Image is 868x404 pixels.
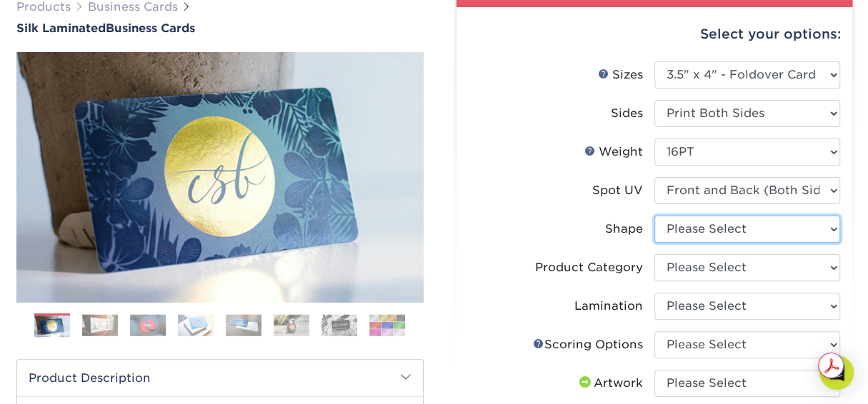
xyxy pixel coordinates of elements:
div: Product Category [535,259,643,276]
img: Business Cards 08 [369,314,405,336]
div: Select your options: [468,7,841,61]
img: Business Cards 06 [274,314,309,336]
div: Lamination [574,298,643,315]
div: Spot UV [592,182,643,199]
div: Sides [611,105,643,122]
a: Silk LaminatedBusiness Cards [16,21,424,35]
div: Artwork [577,375,643,392]
div: Weight [584,143,643,161]
div: Shape [605,221,643,238]
img: Business Cards 02 [82,314,118,336]
div: Sizes [598,66,643,84]
img: Business Cards 07 [321,314,357,336]
iframe: Google Customer Reviews [4,360,121,399]
h1: Business Cards [16,21,424,35]
div: Scoring Options [533,336,643,353]
img: Business Cards 01 [34,308,70,344]
span: Silk Laminated [16,21,106,35]
h2: Product Description [17,360,423,396]
img: Business Cards 03 [130,314,166,336]
img: Business Cards 04 [178,314,214,336]
img: Business Cards 05 [226,314,261,336]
